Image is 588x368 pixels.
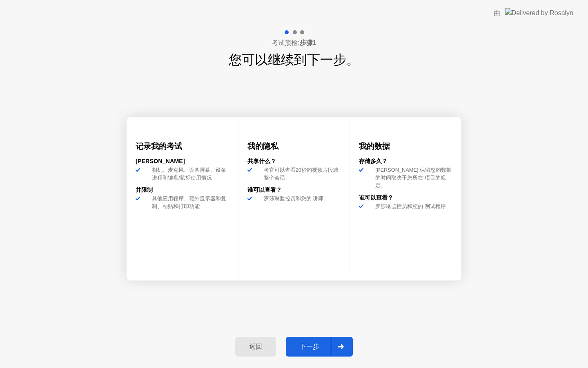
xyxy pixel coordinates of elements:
[505,8,573,18] img: Delivered by Rosalyn
[359,193,452,202] div: 谁可以查看？
[372,202,452,216] div: 罗莎琳监控员和您的 测试程序
[286,337,353,357] button: 下一步
[229,50,359,70] h1: 您可以继续到下一步。
[300,39,316,46] b: 步骤1
[238,343,274,351] div: 返回
[359,157,452,166] div: 存储多久？
[288,343,331,351] div: 下一步
[247,157,341,166] div: 共享什么？
[261,195,341,209] div: 罗莎琳监控员和您的 讲师
[149,195,229,210] div: 其他应用程序、额外显示器和复制、粘贴和打印功能
[359,141,452,152] h3: 我的数据
[372,166,452,190] div: [PERSON_NAME] 保留您的数据的时间取决于您所在 项目的规定。
[136,157,229,166] div: [PERSON_NAME]
[272,38,316,48] h4: 考试预检:
[494,8,500,18] div: 由
[235,337,276,357] button: 返回
[261,166,341,182] div: 考官可以查看20秒的视频片段或整个会话
[247,141,341,152] h3: 我的隐私
[149,166,229,182] div: 相机、麦克风、设备屏幕、设备进程和键盘/鼠标使用情况
[247,186,341,195] div: 谁可以查看？
[136,141,229,152] h3: 记录我的考试
[136,186,229,195] div: 并限制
